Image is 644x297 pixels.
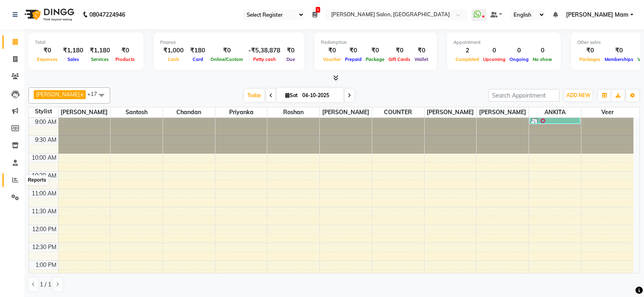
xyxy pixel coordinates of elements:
span: Packages [577,56,603,62]
div: ₹0 [113,46,137,55]
span: Today [244,89,265,102]
div: Reports [26,175,48,185]
div: ₹0 [412,46,430,55]
span: Chandan [163,107,215,117]
div: 11:30 AM [30,207,58,216]
div: 11:00 AM [30,189,58,198]
span: Ongoing [507,56,531,62]
div: ₹0 [386,46,412,55]
span: [PERSON_NAME] [425,107,477,117]
div: ₹0 [364,46,386,55]
div: ₹0 [35,46,60,55]
div: 0 [481,46,507,55]
span: ADD NEW [566,92,590,98]
div: ₹1,180 [60,46,87,55]
div: -₹5,38,878 [245,46,284,55]
span: Santosh [111,107,163,117]
span: +17 [87,91,103,97]
button: ADD NEW [564,90,592,101]
span: COUNTER [372,107,424,117]
span: Online/Custom [208,56,245,62]
div: ₹1,180 [87,46,113,55]
div: ₹0 [343,46,364,55]
b: 08047224946 [89,3,125,26]
div: ₹1,000 [160,46,187,55]
span: Roshan [267,107,319,117]
span: Wallet [412,56,430,62]
span: [PERSON_NAME] [320,107,372,117]
div: [PERSON_NAME], TK01, 08:05 AM-09:05 AM, Party Make-up (with blow dry) (₹3500) [530,118,579,123]
div: 2 [453,46,481,55]
div: 0 [531,46,554,55]
span: Cash [166,56,181,62]
span: No show [531,56,554,62]
span: Veer [581,107,633,117]
div: ₹180 [187,46,208,55]
span: Upcoming [481,56,507,62]
span: Products [113,56,137,62]
span: Services [89,56,111,62]
span: Priyanka [215,107,267,117]
div: Redemption [321,39,430,46]
span: Sales [65,56,81,62]
span: ANKITA [529,107,581,117]
div: Finance [160,39,298,46]
div: 1:00 PM [34,261,58,269]
div: 9:30 AM [33,136,58,144]
span: Package [364,56,386,62]
span: Memberships [603,56,635,62]
span: [PERSON_NAME] Mam [566,11,629,19]
span: Petty cash [251,56,278,62]
div: ₹0 [284,46,298,55]
span: [PERSON_NAME] [36,91,80,98]
div: Appointment [453,39,554,46]
span: Prepaid [343,56,364,62]
a: x [80,91,83,98]
div: Stylist [29,107,58,116]
span: Expenses [35,56,60,62]
div: ₹0 [208,46,245,55]
a: 1 [312,11,317,18]
div: 0 [507,46,531,55]
span: Sat [283,92,300,98]
span: Due [284,56,297,62]
span: [PERSON_NAME] [477,107,529,117]
span: 1 [316,7,320,13]
span: 1 / 1 [40,280,51,289]
div: ₹0 [321,46,343,55]
span: Card [191,56,205,62]
input: Search Appointment [488,89,559,102]
span: Completed [453,56,481,62]
div: ₹0 [577,46,603,55]
span: Voucher [321,56,343,62]
div: 9:00 AM [33,118,58,126]
div: ₹0 [603,46,635,55]
img: logo [21,3,76,26]
span: [PERSON_NAME] [59,107,111,117]
div: 12:30 PM [30,243,58,251]
span: Gift Cards [386,56,412,62]
div: 10:30 AM [30,171,58,180]
div: Total [35,39,137,46]
div: 12:00 PM [30,225,58,234]
div: 10:00 AM [30,154,58,162]
input: 2025-10-04 [300,89,340,102]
